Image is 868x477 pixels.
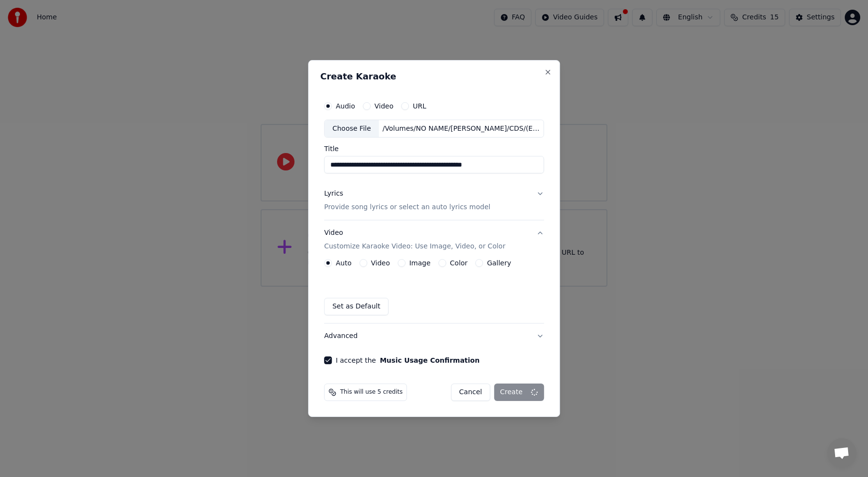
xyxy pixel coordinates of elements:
button: VideoCustomize Karaoke Video: Use Image, Video, or Color [324,221,544,260]
p: Provide song lyrics or select an auto lyrics model [324,203,490,213]
label: Color [450,260,468,266]
label: Video [371,260,390,266]
span: This will use 5 credits [340,388,403,396]
div: Video [324,229,505,252]
button: Cancel [451,384,490,401]
div: Lyrics [324,189,343,199]
button: Set as Default [324,298,388,315]
div: Choose File [325,120,379,138]
label: Video [374,103,393,109]
label: Image [409,260,431,266]
button: Advanced [324,323,544,349]
label: Auto [336,260,352,266]
div: VideoCustomize Karaoke Video: Use Image, Video, or Color [324,259,544,323]
label: Audio [336,103,355,109]
button: I accept the [380,357,480,364]
h2: Create Karaoke [320,72,548,81]
div: /Volumes/NO NAME/[PERSON_NAME]/CDS/(Everything I Do) I Do It For you - [PERSON_NAME] - v-14.mp3 [379,124,543,134]
button: LyricsProvide song lyrics or select an auto lyrics model [324,182,544,220]
label: I accept the [336,357,480,364]
p: Customize Karaoke Video: Use Image, Video, or Color [324,242,505,251]
label: Title [324,146,544,153]
label: URL [413,103,426,109]
label: Gallery [487,260,511,266]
